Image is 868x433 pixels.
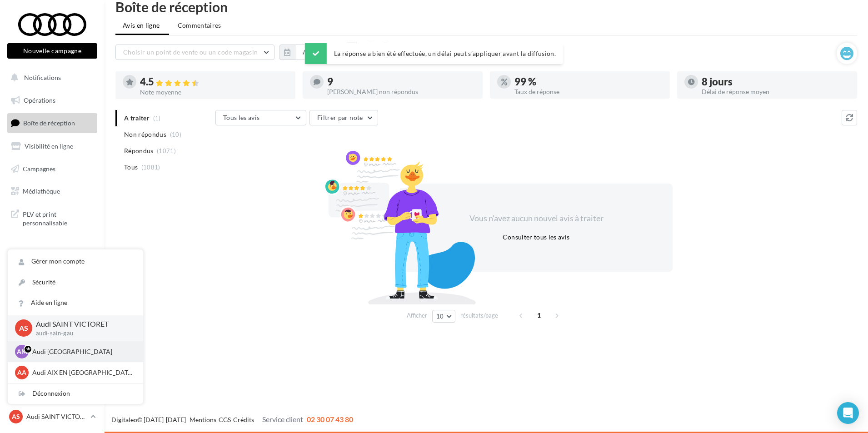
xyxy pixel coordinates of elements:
span: Médiathèque [23,187,60,195]
a: Gérer mon compte [8,251,143,272]
span: Campagnes [23,164,55,172]
button: Tous les avis [215,110,306,125]
a: Opérations [5,91,99,110]
div: 99 % [514,77,663,87]
span: PLV et print personnalisable [23,208,94,228]
span: résultats/page [460,311,498,320]
button: Choisir un point de vente ou un code magasin [115,45,274,60]
div: Vous n'avez aucun nouvel avis à traiter [458,213,614,224]
a: Boîte de réception [5,113,99,133]
span: Boîte de réception [23,119,75,127]
span: © [DATE]-[DATE] - - - [111,416,353,423]
a: Digitaleo [111,416,137,423]
p: Audi SAINT VICTORET [36,319,129,329]
div: Déconnexion [8,383,143,404]
button: 10 [432,310,455,323]
p: audi-sain-gau [36,329,129,338]
a: Visibilité en ligne [5,137,99,156]
a: CGS [219,416,231,423]
button: Au total [279,45,334,60]
a: Mentions [190,416,216,423]
a: Crédits [233,416,254,423]
div: Taux de réponse [514,89,663,95]
div: [PERSON_NAME] non répondus [327,89,475,95]
span: AA [17,368,26,377]
a: Campagnes [5,159,99,179]
span: 02 30 07 43 80 [307,415,353,423]
div: Délai de réponse moyen [702,89,850,95]
span: (1071) [157,147,176,154]
span: Service client [262,415,303,423]
div: 8 jours [702,77,850,87]
span: 1 [532,308,546,323]
button: Consulter tous les avis [499,232,573,243]
span: Tous les avis [223,114,260,121]
a: Aide en ligne [8,293,143,313]
span: Commentaires [178,21,221,30]
span: Visibilité en ligne [25,142,73,150]
div: La réponse a bien été effectuée, un délai peut s’appliquer avant la diffusion. [305,43,563,64]
div: Open Intercom Messenger [837,402,859,424]
div: Tous [339,43,364,62]
span: Non répondus [124,130,166,139]
span: Opérations [24,96,55,104]
span: AM [17,347,27,356]
span: AS [19,323,28,333]
a: Médiathèque [5,182,99,201]
span: AS [12,412,20,421]
span: Notifications [24,74,61,81]
p: Audi AIX EN [GEOGRAPHIC_DATA] [32,368,132,377]
button: Filtrer par note [309,110,378,125]
div: 9 [327,77,475,87]
span: (10) [170,131,181,138]
a: PLV et print personnalisable [5,204,99,231]
span: 10 [436,313,444,320]
button: Au total [295,45,334,60]
div: Note moyenne [140,89,288,95]
a: Sécurité [8,272,143,293]
p: Audi SAINT VICTORET [26,412,87,421]
button: Notifications [5,68,95,87]
span: Afficher [407,311,427,320]
span: Répondus [124,146,154,155]
a: AS Audi SAINT VICTORET [7,408,97,425]
button: Nouvelle campagne [7,43,97,59]
span: (1081) [141,164,160,171]
span: Choisir un point de vente ou un code magasin [123,48,258,56]
div: 4.5 [140,77,288,87]
span: Tous [124,163,138,172]
p: Audi [GEOGRAPHIC_DATA] [32,347,132,356]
